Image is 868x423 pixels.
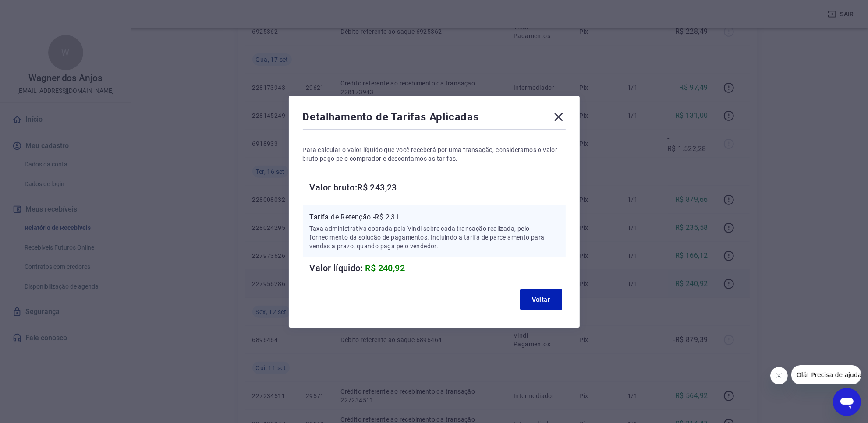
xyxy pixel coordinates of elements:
[310,261,566,275] h6: Valor líquido:
[5,6,74,13] span: Olá! Precisa de ajuda?
[310,212,559,222] p: Tarifa de Retenção: -R$ 2,31
[365,263,405,273] span: R$ 240,92
[520,289,562,310] button: Voltar
[770,367,788,384] iframe: Fechar mensagem
[303,110,566,127] div: Detalhamento de Tarifas Aplicadas
[310,180,566,194] h6: Valor bruto: R$ 243,23
[791,365,861,384] iframe: Mensagem da empresa
[833,388,861,416] iframe: Botão para abrir a janela de mensagens
[310,224,559,250] p: Taxa administrativa cobrada pela Vindi sobre cada transação realizada, pelo fornecimento da soluç...
[303,145,566,163] p: Para calcular o valor líquido que você receberá por uma transação, consideramos o valor bruto pag...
